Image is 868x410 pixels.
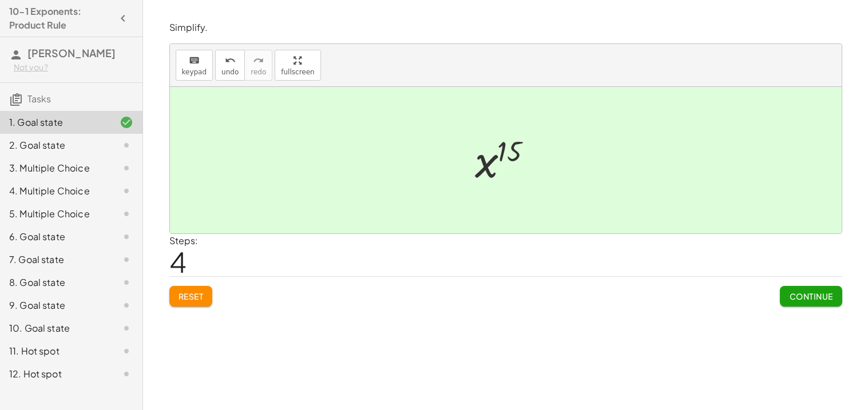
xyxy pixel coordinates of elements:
div: Not you? [14,62,133,73]
span: Continue [789,291,833,301]
i: Task not started. [120,367,133,381]
i: Task not started. [120,253,133,266]
div: 12. Hot spot [9,367,101,381]
p: Simplify. [169,21,842,34]
div: 7. Goal state [9,253,101,266]
i: Task not started. [120,138,133,152]
button: fullscreen [275,50,320,81]
i: Task not started. [120,344,133,358]
div: 4. Multiple Choice [9,184,101,198]
button: redoredo [244,50,272,81]
button: keyboardkeypad [176,50,213,81]
span: [PERSON_NAME] [27,46,116,59]
button: undoundo [215,50,245,81]
i: Task not started. [120,298,133,312]
i: redo [253,54,264,67]
span: 4 [169,244,187,279]
label: Steps: [169,234,198,246]
div: 10. Goal state [9,321,101,335]
div: 6. Goal state [9,230,101,244]
i: Task not started. [120,161,133,175]
span: redo [251,68,266,76]
i: Task not started. [120,230,133,244]
div: 11. Hot spot [9,344,101,358]
span: keypad [182,68,207,76]
span: fullscreen [281,68,314,76]
i: Task not started. [120,276,133,289]
div: 5. Multiple Choice [9,207,101,221]
span: Tasks [27,93,51,105]
i: Task not started. [120,184,133,198]
i: Task not started. [120,207,133,221]
i: Task finished and correct. [120,116,133,129]
button: Reset [169,286,213,306]
span: Reset [179,291,204,301]
div: 3. Multiple Choice [9,161,101,175]
i: Task not started. [120,321,133,335]
div: 8. Goal state [9,276,101,289]
div: 1. Goal state [9,116,101,129]
i: undo [225,54,236,67]
div: 2. Goal state [9,138,101,152]
i: keyboard [189,54,200,67]
h4: 10-1 Exponents: Product Rule [9,5,113,32]
span: undo [221,68,239,76]
div: 9. Goal state [9,298,101,312]
button: Continue [780,286,842,306]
